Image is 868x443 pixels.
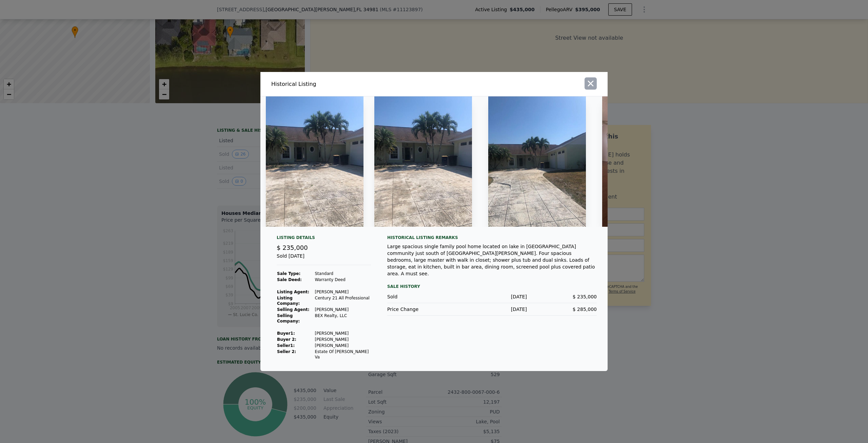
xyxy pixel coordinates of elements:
strong: Listing Agent: [277,290,309,294]
div: Historical Listing [271,80,431,88]
td: [PERSON_NAME] [315,289,371,295]
strong: Buyer 1 : [277,331,295,336]
div: Large spacious single family pool home located on lake in [GEOGRAPHIC_DATA] community just south ... [387,243,597,277]
div: Listing Details [277,235,371,243]
span: $ 235,000 [573,294,597,299]
td: Warranty Deed [315,277,371,283]
td: [PERSON_NAME] [315,307,371,313]
td: BEX Realty, LLC [315,313,371,324]
strong: Sale Type: [277,271,300,276]
div: Sold [387,293,457,300]
img: Property Img [374,96,472,227]
div: [DATE] [457,293,527,300]
strong: Listing Company: [277,296,300,306]
td: Century 21 All Professional [315,295,371,307]
span: $ 285,000 [573,307,597,312]
img: Property Img [266,96,363,227]
div: Historical Listing remarks [387,235,597,240]
strong: Buyer 2: [277,337,296,342]
div: [DATE] [457,306,527,313]
strong: Selling Agent: [277,307,310,312]
img: Property Img [488,96,586,227]
td: [PERSON_NAME] [315,330,371,336]
strong: Seller 2: [277,349,296,354]
img: Property Img [602,96,700,227]
strong: Seller 1 : [277,343,295,348]
td: [PERSON_NAME] [315,336,371,343]
div: Sale History [387,282,597,291]
div: Sold [DATE] [277,253,371,265]
td: [PERSON_NAME] [315,343,371,349]
strong: Selling Company: [277,313,300,324]
div: Price Change [387,306,457,313]
td: Estate Of [PERSON_NAME] Va [315,349,371,360]
span: $ 235,000 [277,244,308,251]
td: Standard [315,271,371,277]
strong: Sale Deed: [277,277,302,282]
